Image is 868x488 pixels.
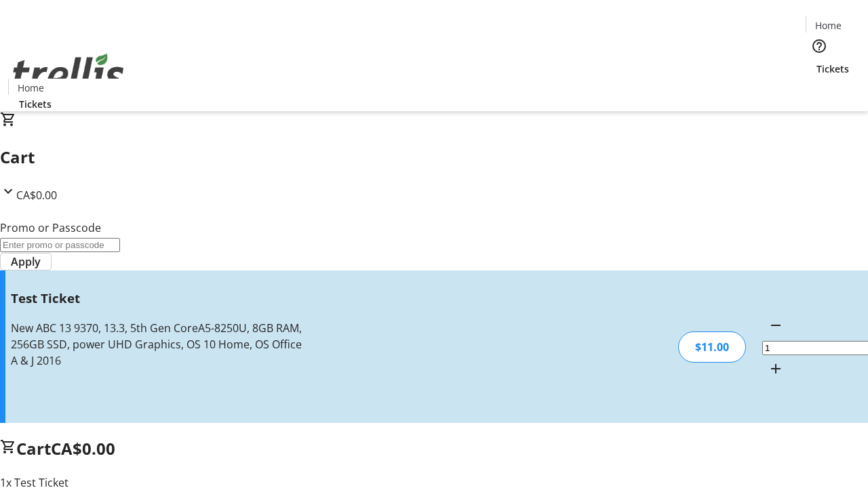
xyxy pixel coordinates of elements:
[678,331,746,363] div: $11.00
[9,81,52,95] a: Home
[806,33,833,60] button: Help
[806,62,860,76] a: Tickets
[8,39,129,106] img: Orient E2E Organization wBa3285Z0h's Logo
[762,312,789,339] button: Decrement by one
[806,18,850,33] a: Home
[18,81,44,95] span: Home
[11,320,307,369] div: New ABC 13 9370, 13.3, 5th Gen CoreA5-8250U, 8GB RAM, 256GB SSD, power UHD Graphics, OS 10 Home, ...
[8,97,62,111] a: Tickets
[762,355,789,382] button: Increment by one
[806,76,833,103] button: Cart
[16,188,57,203] span: CA$0.00
[815,18,842,33] span: Home
[19,97,52,111] span: Tickets
[11,289,307,308] h3: Test Ticket
[51,437,115,460] span: CA$0.00
[11,253,41,270] span: Apply
[816,62,849,76] span: Tickets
